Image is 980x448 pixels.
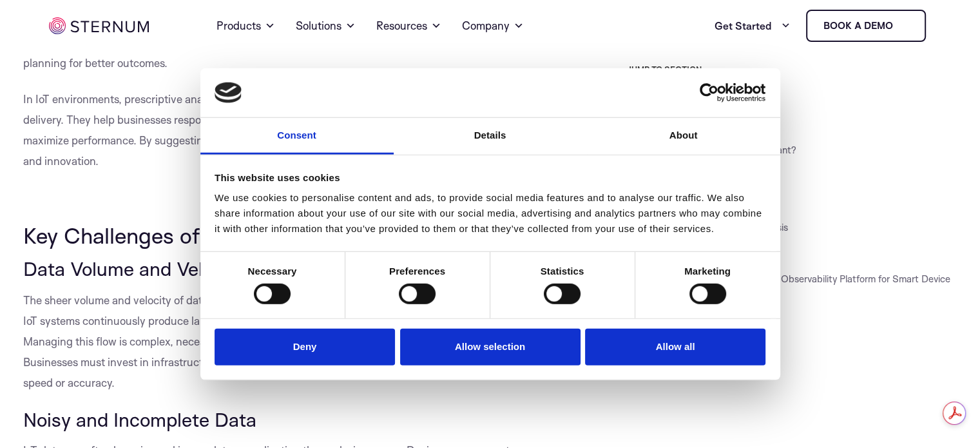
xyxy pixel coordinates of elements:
[215,329,395,365] button: Deny
[394,118,587,155] a: Details
[200,118,394,155] a: Consent
[49,17,149,34] img: sternum iot
[23,407,256,431] span: Noisy and Incomplete Data
[541,266,584,277] strong: Statistics
[376,3,441,49] a: Resources
[23,222,376,249] span: Key Challenges of IoT Data Analysis
[462,3,524,49] a: Company
[806,10,926,42] a: Book a demo
[23,257,245,280] span: Data Volume and Velocity
[248,266,297,277] strong: Necessary
[637,273,950,300] a: Relying on the [MEDICAL_DATA] Observability Platform for Smart Device Analytics
[585,329,765,365] button: Allow all
[23,293,566,389] span: The sheer volume and velocity of data generated by IoT devices pose significant challenges for da...
[389,266,445,277] strong: Preferences
[215,170,765,186] div: This website uses cookies
[296,3,356,49] a: Solutions
[898,21,908,31] img: sternum iot
[400,329,581,365] button: Allow selection
[23,92,568,168] span: In IoT environments, prescriptive analytics can optimize asset utilization, supply chain manageme...
[215,190,765,237] div: We use cookies to personalise content and ads, to provide social media features and to analyse ou...
[715,13,791,39] a: Get Started
[684,266,731,277] strong: Marketing
[626,64,957,75] h3: JUMP TO SECTION
[653,83,765,102] a: Usercentrics Cookiebot - opens in a new window
[215,83,242,103] img: logo
[216,3,275,49] a: Products
[587,118,780,155] a: About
